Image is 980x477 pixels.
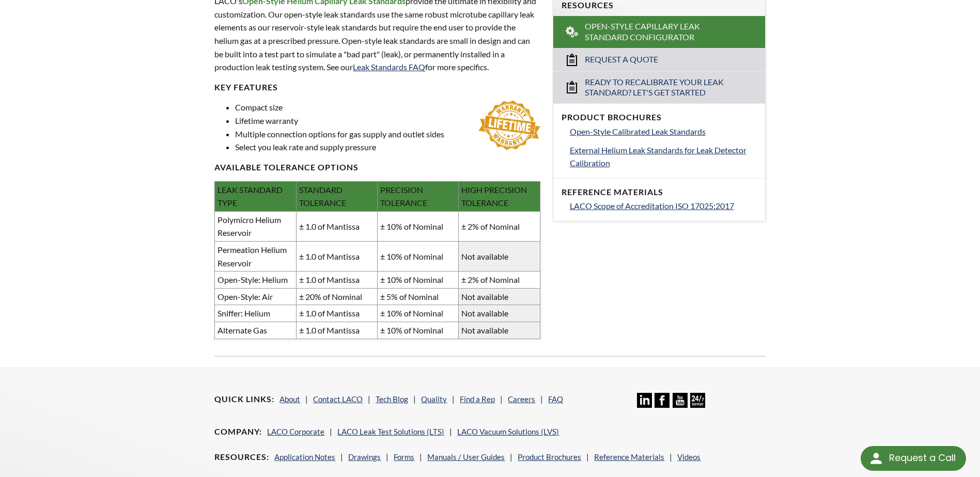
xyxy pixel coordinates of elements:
[421,394,447,404] a: Quality
[690,393,705,408] img: 24/7 Support Icon
[548,394,563,404] a: FAQ
[377,242,458,272] td: ± 10% of Nominal
[214,162,540,173] h4: available Tolerance options
[585,54,658,65] span: Request a Quote
[214,394,274,405] h4: Quick Links
[296,288,377,305] td: ± 20% of Nominal
[235,140,540,154] li: Select you leak rate and supply pressure
[215,272,296,289] td: Open-Style: Helium
[377,305,458,322] td: ± 10% of Nominal
[215,211,296,241] td: Polymicro Helium Reservoir
[570,144,757,170] a: External Helium Leak Standards for Leak Detector Calibration
[235,101,540,114] li: Compact size
[296,272,377,289] td: ± 1.0 of Mantissa
[214,452,269,463] h4: Resources
[377,272,458,289] td: ± 10% of Nominal
[585,77,735,99] span: Ready to Recalibrate Your Leak Standard? Let's Get Started
[296,242,377,272] td: ± 1.0 of Mantissa
[553,16,765,48] a: Open-Style Capillary Leak Standard Configurator
[585,21,735,43] span: Open-Style Capillary Leak Standard Configurator
[461,185,527,208] span: HIGH PRECISION TOLERANCE
[562,187,757,198] h4: Reference Materials
[457,427,559,436] a: LACO Vacuum Solutions (LVS)
[348,452,381,462] a: Drawings
[570,201,734,211] span: LACO Scope of Accreditation ISO 17025:2017
[690,400,705,409] a: 24/7 Support
[889,446,956,470] div: Request a Call
[570,125,757,138] a: Open-Style Calibrated Leak Standards
[570,199,757,213] a: LACO Scope of Accreditation ISO 17025:2017
[562,112,757,123] h4: Product Brochures
[296,211,377,241] td: ± 1.0 of Mantissa
[394,452,414,462] a: Forms
[861,446,966,471] div: Request a Call
[214,82,540,93] h4: Key FEATURES
[427,452,505,462] a: Manuals / User Guides
[553,71,765,104] a: Ready to Recalibrate Your Leak Standard? Let's Get Started
[215,288,296,305] td: Open-Style: Air
[267,427,324,436] a: LACO Corporate
[215,322,296,339] td: Alternate Gas
[353,62,425,72] a: Leak Standards FAQ
[313,394,363,404] a: Contact LACO
[570,126,706,136] span: Open-Style Calibrated Leak Standards
[235,128,540,141] li: Multiple connection options for gas supply and outlet sides
[377,211,458,241] td: ± 10% of Nominal
[459,211,540,241] td: ± 2% of Nominal
[299,185,346,208] span: STANDARD TOLERANCE
[459,242,540,272] td: Not available
[460,394,495,404] a: Find a Rep
[459,288,540,305] td: Not available
[459,305,540,322] td: Not available
[337,427,444,436] a: LACO Leak Test Solutions (LTS)
[217,185,283,208] span: LEAK STANDARD TYPE
[459,322,540,339] td: Not available
[677,452,701,462] a: Videos
[214,426,262,437] h4: Company
[215,242,296,272] td: Permeation Helium Reservoir
[296,322,377,339] td: ± 1.0 of Mantissa
[279,394,300,404] a: About
[376,394,408,404] a: Tech Blog
[553,48,765,71] a: Request a Quote
[594,452,664,462] a: Reference Materials
[215,305,296,322] td: Sniffer: Helium
[518,452,581,462] a: Product Brochures
[296,305,377,322] td: ± 1.0 of Mantissa
[377,288,458,305] td: ± 5% of Nominal
[868,450,884,467] img: round button
[235,114,540,128] li: Lifetime warranty
[478,101,540,150] img: lifetime-warranty.jpg
[508,394,535,404] a: Careers
[459,272,540,289] td: ± 2% of Nominal
[380,185,427,208] span: PRECISION TOLERANCE
[570,145,746,168] span: External Helium Leak Standards for Leak Detector Calibration
[274,452,335,462] a: Application Notes
[377,322,458,339] td: ± 10% of Nominal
